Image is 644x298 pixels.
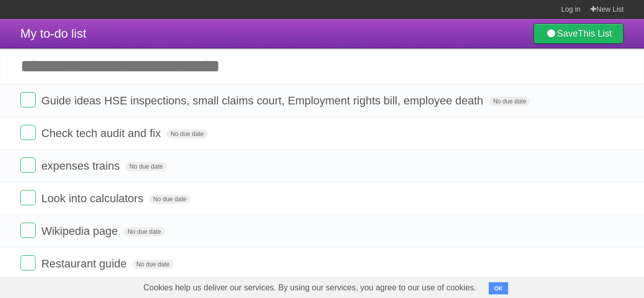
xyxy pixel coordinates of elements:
label: Done [20,190,36,205]
span: No due date [166,129,208,139]
label: Done [20,157,36,173]
label: Done [20,92,36,107]
span: Wikipedia page [41,225,120,237]
a: SaveThis List [534,23,624,44]
span: Look into calculators [41,192,146,205]
span: Cookies help us deliver our services. By using our services, you agree to our use of cookies. [133,278,487,298]
span: My to-do list [20,26,86,40]
button: OK [489,282,509,294]
label: Done [20,125,36,140]
label: Done [20,255,36,270]
span: No due date [489,97,530,106]
span: Check tech audit and fix [41,127,163,140]
span: Restaurant guide [41,257,129,270]
span: Guide ideas HSE inspections, small claims court, Employment rights bill, employee death [41,94,486,107]
label: Done [20,223,36,238]
span: No due date [124,227,165,236]
span: expenses trains [41,159,122,172]
span: No due date [132,260,174,269]
b: This List [578,29,612,39]
span: No due date [125,162,166,171]
span: No due date [149,195,190,204]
